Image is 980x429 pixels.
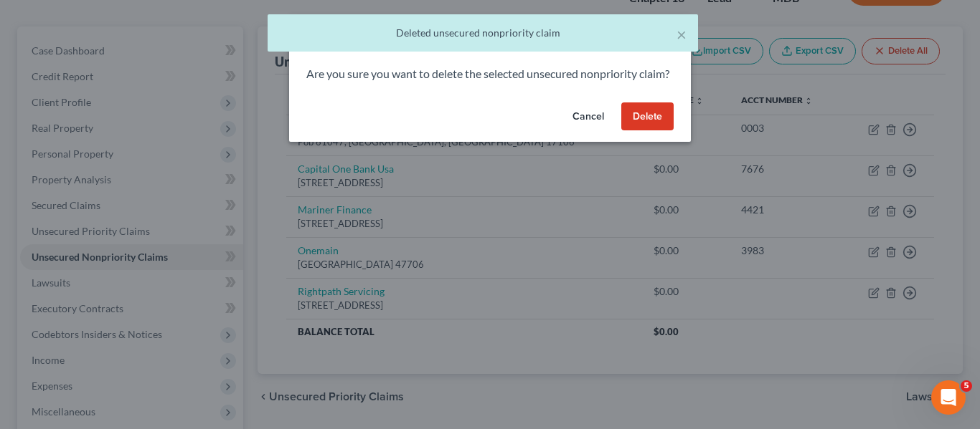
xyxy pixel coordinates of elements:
button: × [677,26,687,43]
button: Delete [621,102,674,131]
button: Cancel [561,102,616,131]
p: Are you sure you want to delete the selected unsecured nonpriority claim? [306,66,674,82]
span: 5 [961,380,972,392]
div: Deleted unsecured nonpriority claim [279,26,687,40]
iframe: Intercom live chat [931,380,966,415]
